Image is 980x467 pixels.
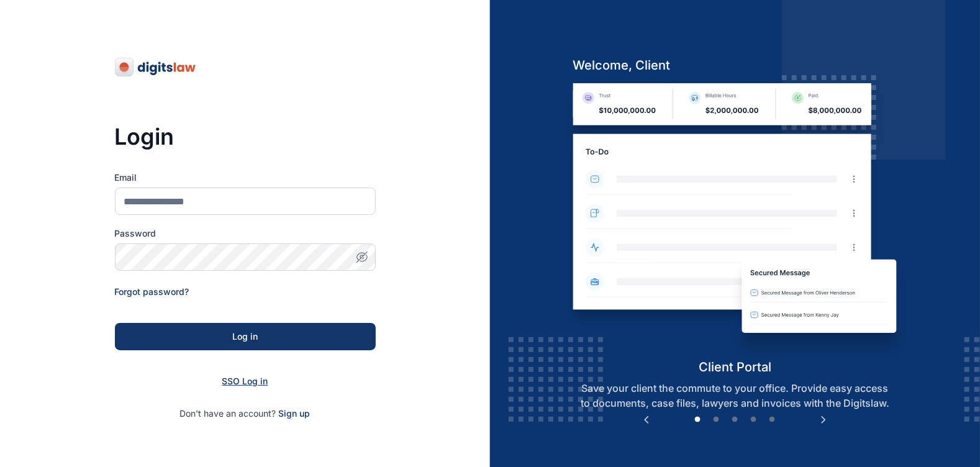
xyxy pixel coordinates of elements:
[135,330,356,343] div: Log in
[115,227,376,240] label: Password
[563,381,907,410] p: Save your client the commute to your office. Provide easy access to documents, case files, lawyer...
[563,83,907,358] img: client-portal
[640,414,653,426] button: Previous
[279,407,311,420] span: Sign up
[563,57,907,74] h5: welcome, client
[729,414,742,426] button: 3
[563,358,907,376] h5: client portal
[748,414,760,426] button: 4
[279,408,311,419] a: Sign up
[222,376,268,386] a: SSO Log in
[692,414,704,426] button: 1
[115,286,189,297] a: Forgot password?
[766,414,779,426] button: 5
[115,323,376,350] button: Log in
[115,407,376,420] p: Don't have an account?
[710,414,723,426] button: 2
[115,171,376,184] label: Email
[115,124,376,149] h3: Login
[115,57,197,77] img: digitslaw-logo
[817,414,830,426] button: Next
